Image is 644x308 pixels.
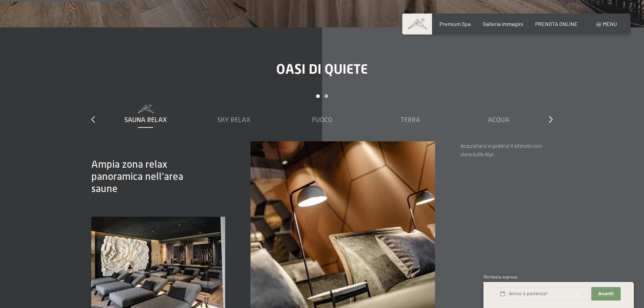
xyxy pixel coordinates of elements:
[316,94,320,98] div: Carousel Page 1 (Current Slide)
[535,21,578,27] a: PRENOTA ONLINE
[439,21,471,27] a: Premium Spa
[325,94,328,98] div: Carousel Page 2
[488,116,509,123] span: Acqua
[101,94,543,105] div: Carousel Pagination
[591,287,620,301] button: Avanti
[483,274,517,280] span: Richiesta express
[483,21,523,27] a: Galleria immagini
[217,116,251,123] span: Sky Relax
[598,291,614,297] span: Avanti
[276,61,368,77] span: Oasi di quiete
[124,116,167,123] span: Sauna relax
[401,116,420,123] span: Terra
[603,21,617,27] span: Menu
[91,159,183,194] span: Ampia zona relax panoramica nell’area saune
[460,141,553,159] p: Acquietarsi e godersi il silenzio con vista sulle Alpi.
[312,116,332,123] span: Fuoco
